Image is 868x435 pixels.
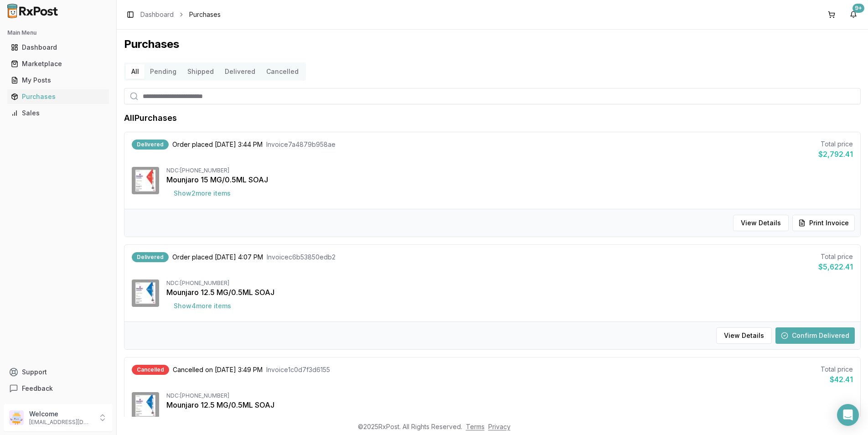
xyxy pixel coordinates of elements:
[818,149,853,160] div: $2,792.41
[11,92,105,101] div: Purchases
[818,252,853,261] div: Total price
[166,287,853,298] div: Mounjaro 12.5 MG/0.5ML SOAJ
[11,59,105,68] div: Marketplace
[140,10,174,19] a: Dashboard
[488,423,511,430] a: Privacy
[126,64,145,79] button: All
[29,419,93,426] p: [EMAIL_ADDRESS][DOMAIN_NAME]
[145,64,182,79] button: Pending
[846,7,861,22] button: 9+
[22,384,53,393] span: Feedback
[7,39,109,56] a: Dashboard
[172,140,263,149] span: Order placed [DATE] 3:44 PM
[140,10,221,19] nav: breadcrumb
[4,40,113,55] button: Dashboard
[11,43,105,52] div: Dashboard
[172,253,263,262] span: Order placed [DATE] 4:07 PM
[132,365,169,375] div: Cancelled
[166,174,853,185] div: Mounjaro 15 MG/0.5ML SOAJ
[219,64,261,79] button: Delivered
[266,365,330,374] span: Invoice 1c0d7f3d6155
[132,167,159,194] img: Mounjaro 15 MG/0.5ML SOAJ
[4,73,113,88] button: My Posts
[166,280,853,287] div: NDC: [PHONE_NUMBER]
[852,4,864,13] div: 9+
[132,280,159,307] img: Mounjaro 12.5 MG/0.5ML SOAJ
[837,404,859,426] div: Open Intercom Messenger
[716,327,772,344] button: View Details
[775,327,855,344] button: Confirm Delivered
[261,64,304,79] button: Cancelled
[166,185,238,202] button: Show2more items
[166,298,238,314] button: Show4more items
[4,57,113,71] button: Marketplace
[7,88,109,105] a: Purchases
[132,392,159,419] img: Mounjaro 12.5 MG/0.5ML SOAJ
[818,261,853,272] div: $5,622.41
[11,109,105,118] div: Sales
[818,140,853,149] div: Total price
[132,252,169,262] div: Delivered
[173,365,263,374] span: Cancelled on [DATE] 3:49 PM
[11,76,105,85] div: My Posts
[182,64,219,79] button: Shipped
[267,253,336,262] span: Invoice c6b53850edb2
[4,89,113,104] button: Purchases
[821,374,853,385] div: $42.41
[166,167,853,174] div: NDC: [PHONE_NUMBER]
[29,409,93,419] p: Welcome
[4,364,113,380] button: Support
[466,423,485,430] a: Terms
[132,140,169,150] div: Delivered
[7,105,109,121] a: Sales
[4,4,62,18] img: RxPost Logo
[7,29,109,36] h2: Main Menu
[166,392,853,399] div: NDC: [PHONE_NUMBER]
[7,56,109,72] a: Marketplace
[124,37,861,52] h1: Purchases
[4,380,113,397] button: Feedback
[792,215,855,231] button: Print Invoice
[821,365,853,374] div: Total price
[189,10,221,19] span: Purchases
[7,72,109,88] a: My Posts
[9,410,24,425] img: User avatar
[166,399,853,410] div: Mounjaro 12.5 MG/0.5ML SOAJ
[266,140,336,149] span: Invoice 7a4879b958ae
[4,106,113,120] button: Sales
[124,112,177,124] h1: All Purchases
[733,215,789,231] button: View Details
